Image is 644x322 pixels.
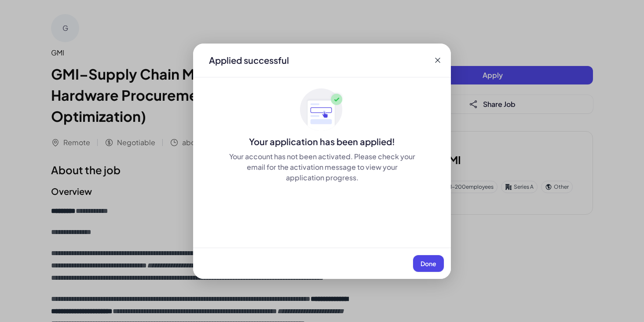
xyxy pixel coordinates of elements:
div: Your account has not been activated. Please check your email for the activation message to view y... [228,151,416,183]
span: Done [421,260,436,267]
div: Your application has been applied! [193,135,451,148]
button: Done [413,255,444,272]
div: Applied successful [209,54,289,66]
img: ApplyedMaskGroup3.svg [300,88,344,132]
